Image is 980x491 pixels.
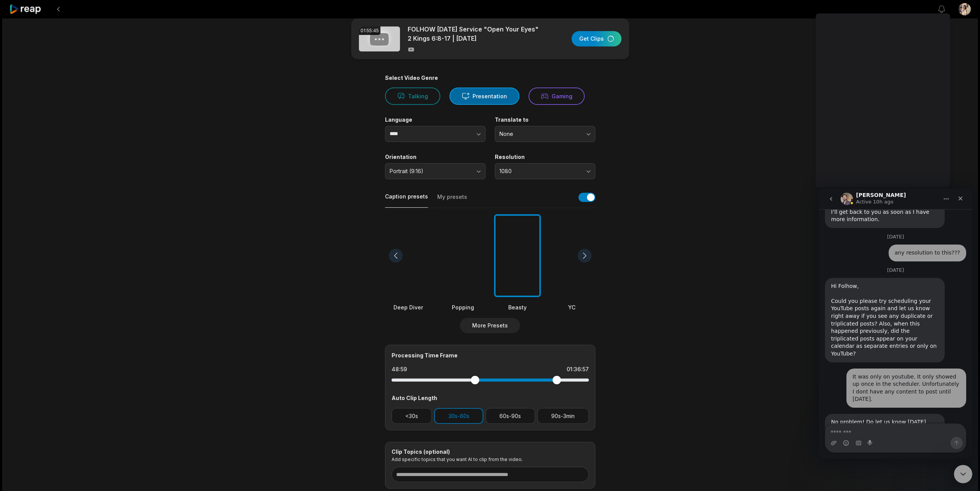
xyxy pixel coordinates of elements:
[495,116,595,123] label: Translate to
[499,168,580,175] span: 1080
[390,168,470,175] span: Portrait (9:16)
[494,303,541,311] div: Beasty
[392,456,589,462] p: Add specific topics that you want AI to clip from the video.
[385,154,486,160] label: Orientation
[385,116,486,123] label: Language
[495,154,595,160] label: Resolution
[495,163,595,179] button: 1080
[529,88,585,105] button: Gaming
[954,465,972,483] iframe: Intercom live chat
[385,163,486,179] button: Portrait (9:16)
[385,193,428,208] button: Caption presets
[392,408,432,424] button: <30s
[567,365,589,373] div: 01:36:57
[392,448,589,455] div: Clip Topics (optional)
[537,408,589,424] button: 90s-3min
[359,26,380,35] div: 01:55:45
[392,351,589,359] div: Processing Time Frame
[385,88,440,105] button: Talking
[819,188,972,459] iframe: Intercom live chat
[460,318,520,333] button: More Presets
[499,131,580,137] span: None
[408,25,540,43] p: FOLHOW [DATE] Service "Open Your Eyes" 2 Kings 6:8-17 | [DATE]
[434,408,483,424] button: 30s-60s
[450,88,519,105] button: Presentation
[440,303,486,311] div: Popping
[385,74,595,81] div: Select Video Genre
[385,303,432,311] div: Deep Diver
[437,193,467,208] button: My presets
[392,394,589,402] div: Auto Clip Length
[392,365,407,373] div: 48:59
[495,126,595,142] button: None
[572,31,621,46] button: Get Clips
[549,303,595,311] div: YC
[486,408,535,424] button: 60s-90s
